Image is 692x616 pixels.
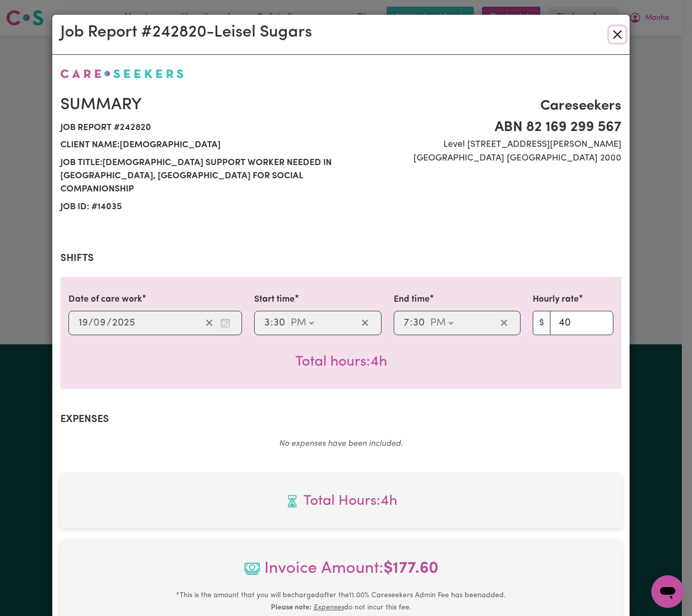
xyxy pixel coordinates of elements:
span: [GEOGRAPHIC_DATA] [GEOGRAPHIC_DATA] 2000 [347,152,621,165]
img: Careseekers logo [60,69,184,78]
span: Job title: [DEMOGRAPHIC_DATA] Support Worker Needed In [GEOGRAPHIC_DATA], [GEOGRAPHIC_DATA] for S... [60,154,335,199]
span: $ [533,311,550,335]
h2: Shifts [60,252,621,265]
span: Level [STREET_ADDRESS][PERSON_NAME] [347,138,621,151]
span: Job ID: # 14035 [60,199,335,216]
span: Client name: [DEMOGRAPHIC_DATA] [60,137,335,154]
h2: Summary [60,95,335,115]
span: / [107,317,112,329]
h2: Expenses [60,413,621,426]
span: Total hours worked: 4 hours [295,355,387,369]
b: Please note: [271,604,312,611]
span: / [88,317,93,329]
span: 0 [93,318,99,328]
button: Clear date [201,315,217,331]
button: Enter the date of care work [217,315,233,331]
span: Job report # 242820 [60,119,335,137]
span: Total hours worked: 4 hours [68,491,613,512]
iframe: Button to launch messaging window [651,575,684,608]
u: Expenses [314,604,344,611]
input: -- [273,315,286,331]
small: This is the amount that you will be charged after the 11.00 % Careseekers Admin Fee has been adde... [176,592,506,611]
span: : [410,317,412,329]
label: End time [394,293,430,306]
input: -- [264,315,270,331]
input: -- [94,315,107,331]
label: Start time [254,293,295,306]
input: -- [78,315,88,331]
span: : [270,317,273,329]
input: ---- [112,315,135,331]
b: $ 177.60 [384,561,438,577]
span: Careseekers [347,95,621,117]
em: No expenses have been included. [279,440,403,448]
label: Hourly rate [533,293,579,306]
input: -- [412,315,425,331]
button: Close [609,26,626,43]
span: Invoice Amount: [68,557,613,589]
h2: Job Report # 242820 - Leisel Sugars [60,23,312,42]
input: -- [403,315,410,331]
span: ABN 82 169 299 567 [347,117,621,138]
label: Date of care work [68,293,142,306]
